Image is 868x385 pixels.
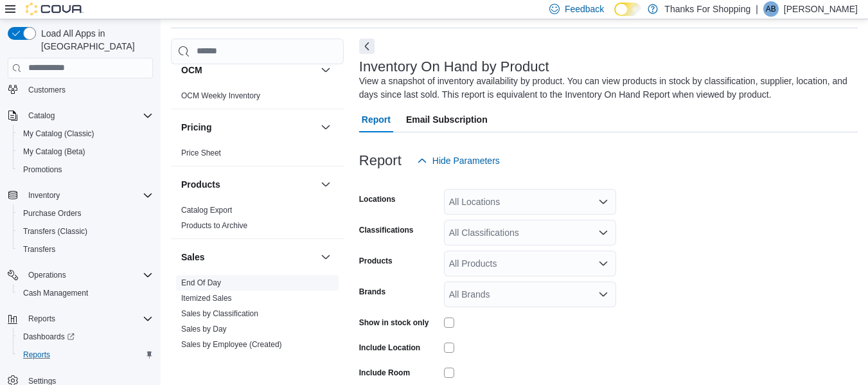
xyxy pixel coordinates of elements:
[23,311,153,327] span: Reports
[18,206,153,221] span: Purchase Orders
[763,1,779,17] div: Ace Braaten
[13,125,158,143] button: My Catalog (Classic)
[23,147,85,157] span: My Catalog (Beta)
[23,188,153,203] span: Inventory
[3,310,158,328] button: Reports
[18,347,153,363] span: Reports
[318,177,333,192] button: Products
[23,332,75,342] span: Dashboards
[23,311,60,327] button: Reports
[598,197,608,207] button: Open list of options
[181,178,220,191] h3: Products
[18,162,67,177] a: Promotions
[13,143,158,161] button: My Catalog (Beta)
[362,107,391,132] span: Report
[359,318,429,328] label: Show in stock only
[23,208,82,219] span: Purchase Orders
[318,249,333,265] button: Sales
[3,186,158,204] button: Inventory
[359,39,375,54] button: Next
[3,80,158,98] button: Customers
[181,325,227,334] a: Sales by Day
[181,221,247,230] a: Products to Archive
[598,228,608,238] button: Open list of options
[359,368,410,378] label: Include Room
[23,288,88,298] span: Cash Management
[3,107,158,125] button: Catalog
[18,162,153,177] span: Promotions
[23,108,60,123] button: Catalog
[181,205,232,215] span: Catalog Export
[359,75,851,102] div: View a snapshot of inventory availability by product. You can view products in stock by classific...
[13,284,158,302] button: Cash Management
[3,266,158,284] button: Operations
[412,148,505,174] button: Hide Parameters
[181,91,260,100] a: OCM Weekly Inventory
[23,129,94,139] span: My Catalog (Classic)
[766,1,776,17] span: AB
[18,224,153,239] span: Transfers (Classic)
[614,3,641,16] input: Dark Mode
[18,242,153,257] span: Transfers
[432,154,500,167] span: Hide Parameters
[171,145,344,166] div: Pricing
[28,270,66,280] span: Operations
[181,91,260,101] span: OCM Weekly Inventory
[664,1,750,17] p: Thanks For Shopping
[18,347,55,363] a: Reports
[18,329,80,345] a: Dashboards
[18,144,153,159] span: My Catalog (Beta)
[181,251,315,264] button: Sales
[18,242,60,257] a: Transfers
[13,161,158,179] button: Promotions
[359,287,385,297] label: Brands
[181,251,205,264] h3: Sales
[181,294,232,303] a: Itemized Sales
[28,190,60,201] span: Inventory
[614,16,615,17] span: Dark Mode
[181,148,221,158] span: Price Sheet
[181,121,211,134] h3: Pricing
[23,267,71,283] button: Operations
[18,126,100,141] a: My Catalog (Classic)
[359,153,402,168] h3: Report
[181,309,258,318] a: Sales by Classification
[181,340,282,349] a: Sales by Employee (Created)
[359,343,420,353] label: Include Location
[23,82,71,98] a: Customers
[23,188,65,203] button: Inventory
[181,324,227,334] span: Sales by Day
[359,59,549,75] h3: Inventory On Hand by Product
[598,289,608,300] button: Open list of options
[181,220,247,231] span: Products to Archive
[181,278,221,287] a: End Of Day
[318,120,333,135] button: Pricing
[598,258,608,269] button: Open list of options
[359,194,396,204] label: Locations
[181,309,258,319] span: Sales by Classification
[18,224,93,239] a: Transfers (Classic)
[28,314,55,324] span: Reports
[18,126,153,141] span: My Catalog (Classic)
[18,144,91,159] a: My Catalog (Beta)
[565,3,604,15] span: Feedback
[784,1,858,17] p: [PERSON_NAME]
[13,204,158,222] button: Purchase Orders
[171,202,344,238] div: Products
[28,111,55,121] span: Catalog
[23,108,153,123] span: Catalog
[181,64,315,76] button: OCM
[13,222,158,240] button: Transfers (Classic)
[13,328,158,346] a: Dashboards
[23,244,55,255] span: Transfers
[171,88,344,109] div: OCM
[23,350,50,360] span: Reports
[181,278,221,288] span: End Of Day
[359,256,393,266] label: Products
[406,107,488,132] span: Email Subscription
[18,285,93,301] a: Cash Management
[181,293,232,303] span: Itemized Sales
[181,339,282,350] span: Sales by Employee (Created)
[181,206,232,215] a: Catalog Export
[181,64,202,76] h3: OCM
